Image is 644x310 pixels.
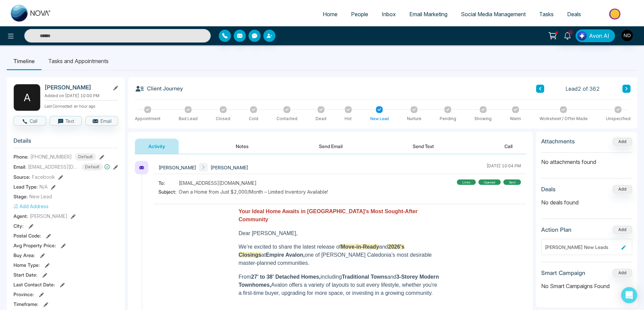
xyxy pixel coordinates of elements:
span: Default [82,163,103,171]
span: Avon AI [589,32,609,40]
span: Phone: [13,153,29,160]
div: Contacted [276,116,297,122]
button: Call [491,139,526,154]
span: Start Date : [13,271,37,278]
span: Stage: [13,193,28,200]
div: Closed [216,116,230,122]
button: Notes [222,139,262,154]
div: [DATE] 10:04 PM [487,163,521,172]
li: Tasks and Appointments [41,52,115,70]
button: Add Address [13,203,49,210]
button: Call [13,116,46,125]
span: [EMAIL_ADDRESS][DOMAIN_NAME] [28,163,79,170]
button: Add [613,138,632,146]
div: Bad Lead [179,116,198,122]
img: Market-place.gif [591,6,640,22]
span: [PHONE_NUMBER] [30,153,72,160]
div: Unspecified [606,116,631,122]
div: Nurture [407,116,421,122]
button: Email [85,116,118,125]
button: Send Text [399,139,447,154]
li: Timeline [7,52,41,70]
span: [PERSON_NAME] [30,213,67,220]
p: Added on [DATE] 10:00 PM [45,93,118,99]
div: links [457,179,476,185]
h3: Action Plan [541,226,572,233]
span: Home [323,11,338,18]
p: No Smart Campaigns Found [541,282,632,290]
span: [EMAIL_ADDRESS][DOMAIN_NAME] [179,179,257,187]
p: Last Connected: an hour ago [45,102,118,109]
span: Last Contact Date : [13,281,55,288]
div: Showing [474,116,492,122]
span: Avg Property Price : [13,242,56,249]
h2: [PERSON_NAME] [45,84,107,91]
div: Dead [316,116,326,122]
span: [PERSON_NAME] [210,164,248,171]
span: To: [158,179,179,187]
span: Lead Type: [13,183,38,190]
div: Open Intercom Messenger [621,287,637,303]
span: Subject: [158,188,179,195]
span: [PERSON_NAME] [158,164,196,171]
span: Email: [13,163,26,170]
span: Facebook [32,173,55,180]
span: Inbox [382,11,396,18]
img: Lead Flow [577,31,587,40]
button: Avon AI [576,29,615,42]
span: City : [13,222,24,229]
span: Social Media Management [461,11,526,18]
span: Agent: [13,213,28,220]
h3: Deals [541,186,556,193]
span: Deals [567,11,581,18]
span: Own a Home from Just $2,000/Month – Limited Inventory Available! [179,188,328,195]
button: Add [613,226,632,234]
span: N/A [39,183,48,190]
div: Cold [249,116,258,122]
div: Appointment [135,116,160,122]
div: Pending [440,116,456,122]
a: 9 [559,29,576,41]
span: Buy Area : [13,252,35,259]
span: Source: [13,173,30,180]
div: sent [503,179,521,185]
a: People [344,8,375,21]
h3: Smart Campaign [541,270,585,276]
a: Social Media Management [454,8,532,21]
span: Province : [13,291,34,298]
div: Warm [510,116,521,122]
span: Default [75,153,96,161]
h3: Attachments [541,138,575,145]
p: No deals found [541,198,632,206]
p: No attachments found [541,153,632,166]
div: New Lead [370,116,389,122]
a: Home [316,8,344,21]
div: Worksheet / Offer Made [539,116,588,122]
button: Add [613,269,632,277]
span: People [351,11,368,18]
a: Email Marketing [403,8,454,21]
a: Inbox [375,8,403,21]
div: A [13,84,40,111]
div: [PERSON_NAME] New Leads [545,244,619,251]
span: Home Type : [13,261,40,269]
button: Activity [135,139,179,154]
span: Tasks [539,11,554,18]
span: 9 [567,29,574,35]
img: Nova CRM Logo [11,5,51,22]
a: Deals [560,8,588,21]
button: Send Email [305,139,356,154]
div: Opened [478,179,501,185]
span: New Lead [29,193,52,200]
span: Lead 2 of 362 [565,85,600,93]
span: Timeframe : [13,301,38,308]
h3: Details [13,137,118,148]
img: User Avatar [621,30,633,41]
span: Email Marketing [409,11,447,18]
button: Add [613,185,632,193]
h3: Client Journey [135,84,183,93]
button: Text [50,116,82,125]
div: Hot [345,116,352,122]
span: Add [613,138,632,144]
a: Tasks [532,8,560,21]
